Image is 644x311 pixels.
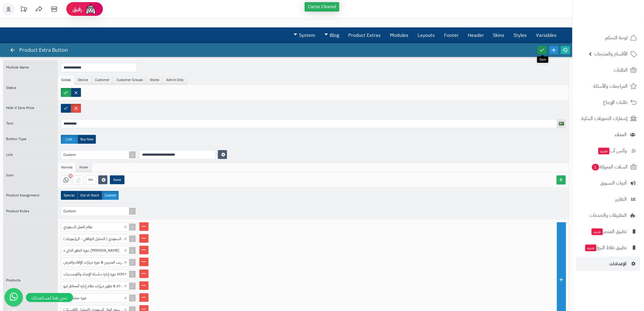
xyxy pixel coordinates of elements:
span: جديد [585,245,597,251]
span: Product Rules [6,208,29,214]
li: Customer [92,76,113,85]
div: نظام العمل السعودي [61,223,131,231]
span: × [124,271,127,277]
a: التطبيقات والخدمات [576,208,640,223]
span: Status [6,85,16,90]
span: دورة استراتيجيات المضاربة وفن اتقانها في سوق المال السعودي ( التحليل التوافقي - الهارمونيك ) [63,236,192,242]
span: نظام العمل السعودي [63,224,92,230]
a: تطبيق المتجرجديد [576,224,640,239]
li: Admin Only [163,76,187,85]
a: الإعدادات [576,256,640,271]
span: Clear value [123,270,128,279]
span: طلبات الإرجاع [603,98,628,107]
span: التدريب علي حوكمة المنظمات ومعاير نظام الايزو 37000 & تطوير مهارات نظام إدارة المخاطر ايزو ISO31000 [63,283,210,289]
span: Cache Cleared [308,4,336,10]
label: Link [61,135,78,144]
span: دورتين بسعر دورة- دورة تدريب المدربين & دورة مهارات الإلقاء والعرض [63,260,157,265]
a: System [289,28,320,43]
a: Skins [488,28,509,43]
span: Clear value [123,246,128,255]
a: التقارير [576,192,640,207]
span: Clear value [123,282,128,291]
span: × [124,247,127,253]
li: Hover [76,163,92,172]
div: دورة التطور الذاتي د. فهد مسلم [61,246,131,255]
li: Global [58,76,75,85]
li: Customer Groups [113,76,146,85]
span: الإعدادات [610,260,627,268]
a: Modules [385,28,413,43]
a: العملاء [576,127,640,142]
a: السلات المتروكة1 [576,160,640,174]
span: Products [6,277,21,283]
img: ai-face.png [85,3,97,15]
span: Link [6,152,13,157]
span: جديد [592,228,603,235]
a: تطبيق نقاط البيعجديد [576,240,640,255]
span: دورة إدارة سلسلة الإمداد واللوجستيات SCM [63,271,124,277]
span: Clear value [123,258,128,267]
a: Variables [532,28,562,43]
div: دورة استراتيجيات المضاربة وفن اتقانها في سوق المال السعودي ( التحليل التوافقي - الهارمونيك ) [61,235,131,243]
span: لوحة التحكم [605,34,628,42]
label: Special [61,191,78,200]
span: تطبيق المتجر [591,227,627,236]
span: Hide if Zero Price [6,105,34,111]
span: الأقسام والمنتجات [594,50,628,58]
li: Normal [58,163,76,172]
span: × [124,224,127,229]
span: × [124,295,127,300]
li: Stores [146,76,163,85]
a: تحديثات المنصة [16,3,31,17]
span: Button Type [6,136,26,142]
label: None [110,175,124,184]
div: Product Extra Button [11,43,74,57]
span: Clear value [123,223,128,231]
a: لوحة التحكم [576,30,640,45]
img: العربية [559,122,564,125]
span: Product Assignment [6,193,39,198]
a: Header [463,28,488,43]
a: Layouts [413,28,439,43]
span: السلات المتروكة [591,163,628,171]
span: Icon [6,172,14,178]
span: Custom [63,152,76,157]
span: Clear value [123,294,128,302]
div: دورتين بسعر دورة- دورة تدريب المدربين & دورة مهارات الإلقاء والعرض [61,258,131,267]
a: وآتس آبجديد [576,143,640,158]
a: المراجعات والأسئلة [576,79,640,94]
span: × [124,283,127,288]
label: Custom [102,191,119,200]
span: المراجعات والأسئلة [593,82,628,90]
span: العملاء [615,130,627,139]
span: Text [6,121,13,126]
a: أدوات التسويق [576,176,640,190]
span: دورة التطور الذاتي د. [PERSON_NAME] [63,248,119,253]
a: Styles [509,28,532,43]
span: التقارير [615,195,627,203]
span: Custom [63,208,76,214]
span: جديد [598,148,610,154]
a: طلبات الإرجاع [576,95,640,110]
a: Blog [320,28,344,43]
span: 1 [592,164,599,171]
a: الطلبات [576,63,640,77]
span: إشعارات التحويلات البنكية [582,114,628,123]
span: الطلبات [614,66,628,74]
span: رفيق [72,5,82,13]
label: Out of Stock [78,191,102,200]
a: إشعارات التحويلات البنكية [576,111,640,126]
div: دورة إدارة سلسلة الإمداد واللوجستيات SCM [61,270,131,279]
li: Device [75,76,92,85]
span: × [124,259,127,265]
a: Footer [439,28,463,43]
span: × [124,236,127,241]
span: Clear value [123,235,128,243]
span: أدوات التسويق [600,179,627,187]
span: التطبيقات والخدمات [590,211,627,220]
span: تطبيق نقاط البيع [585,243,627,252]
div: Save [537,56,548,63]
label: Buy Now [78,135,96,144]
div: دورة حماية الذات [61,294,131,302]
span: دورة حماية الذات [63,295,86,301]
